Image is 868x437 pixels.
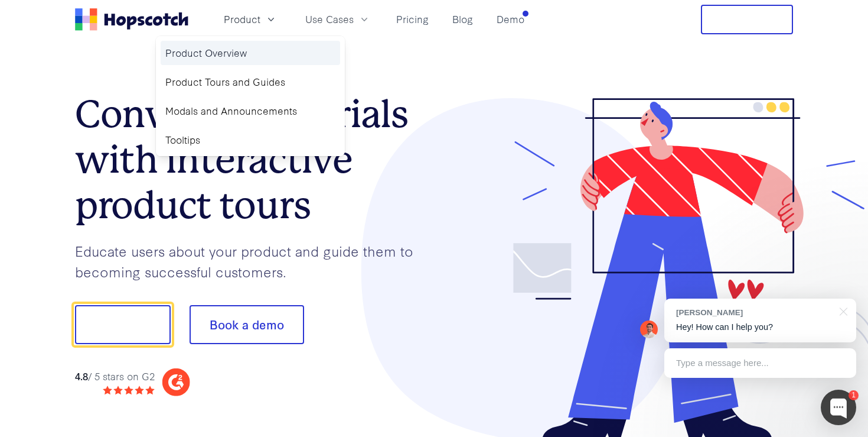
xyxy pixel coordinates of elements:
button: Show me! [75,305,171,344]
strong: 4.8 [75,369,88,383]
a: Pricing [391,9,433,29]
h1: Convert more trials with interactive product tours [75,92,434,228]
div: / 5 stars on G2 [75,369,155,384]
a: Product Overview [161,41,340,65]
a: Modals and Announcements [161,99,340,123]
a: Blog [448,9,478,29]
p: Educate users about your product and guide them to becoming successful customers. [75,241,434,281]
a: Product Tours and Guides [161,70,340,94]
span: Use Cases [305,12,354,27]
a: Home [75,8,188,31]
div: Type a message here... [664,348,856,378]
p: Hey! How can I help you? [676,321,844,334]
button: Product [217,9,284,29]
a: Demo [492,9,529,29]
a: Tooltips [161,128,340,152]
div: [PERSON_NAME] [676,307,833,318]
div: 1 [849,390,859,400]
img: Mark Spera [640,321,658,338]
button: Free Trial [701,5,793,34]
span: Product [224,12,260,27]
button: Book a demo [190,305,304,344]
button: Use Cases [298,9,377,29]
